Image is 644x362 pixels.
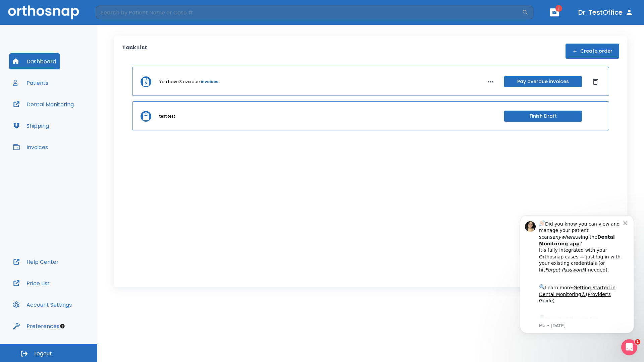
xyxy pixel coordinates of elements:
[159,113,175,119] p: test test
[9,318,63,334] button: Preferences
[9,139,52,155] button: Invoices
[504,111,582,122] button: Finish Draft
[201,79,218,85] a: invoices
[9,96,78,112] button: Dental Monitoring
[159,79,200,85] p: You have 3 overdue
[29,111,89,123] a: App Store
[29,118,114,124] p: Message from Ma, sent 2w ago
[96,6,522,19] input: Search by Patient Name or Case #
[8,5,79,19] img: Orthosnap
[34,350,52,357] span: Logout
[576,6,636,18] button: Dr. TestOffice
[555,5,562,12] span: 1
[9,275,54,291] button: Price List
[9,254,63,270] button: Help Center
[9,53,60,69] button: Dashboard
[59,323,65,329] div: Tooltip anchor
[635,339,640,345] span: 1
[114,14,119,20] button: Dismiss notification
[510,205,644,344] iframe: Intercom notifications message
[566,44,619,59] button: Create order
[621,339,637,355] iframe: Intercom live chat
[504,76,582,87] button: Pay overdue invoices
[9,75,52,91] button: Patients
[29,109,114,143] div: Download the app: | ​ Let us know if you need help getting started!
[590,76,601,87] button: Dismiss
[122,44,147,59] p: Task List
[9,118,53,134] button: Shipping
[9,297,76,313] button: Account Settings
